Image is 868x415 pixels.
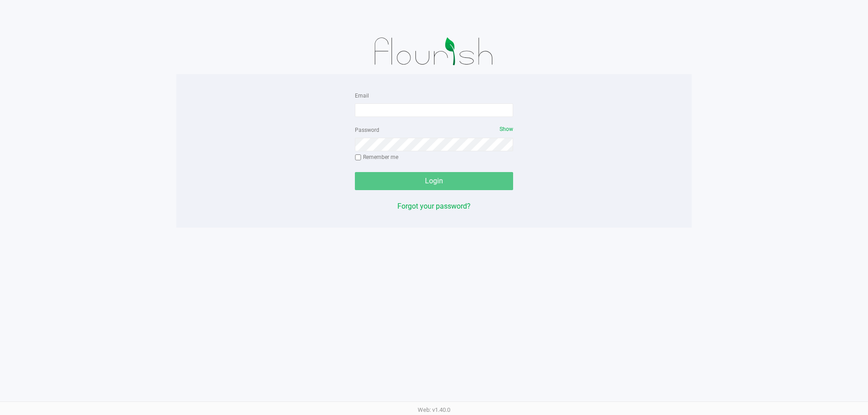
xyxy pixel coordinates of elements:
span: Web: v1.40.0 [418,406,450,413]
label: Remember me [355,153,398,161]
label: Password [355,126,379,134]
button: Forgot your password? [397,201,471,212]
label: Email [355,92,369,100]
span: Show [500,126,513,132]
input: Remember me [355,154,361,161]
